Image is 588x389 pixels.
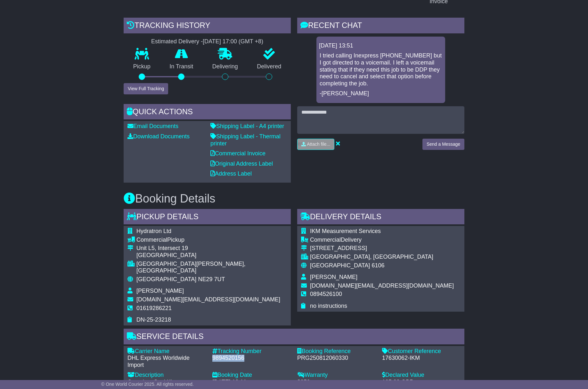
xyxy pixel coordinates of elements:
[310,237,454,244] div: Delivery
[310,282,454,289] span: [DOMAIN_NAME][EMAIL_ADDRESS][DOMAIN_NAME]
[124,209,291,226] div: Pickup Details
[136,296,280,303] span: [DOMAIN_NAME][EMAIL_ADDRESS][DOMAIN_NAME]
[136,276,196,282] span: [GEOGRAPHIC_DATA]
[203,63,248,70] p: Delivering
[310,228,381,234] span: IKM Measurement Services
[210,133,281,147] a: Shipping Label - Thermal printer
[136,261,287,274] div: [GEOGRAPHIC_DATA][PERSON_NAME], [GEOGRAPHIC_DATA]
[136,316,171,323] span: DN-25-23218
[297,209,464,226] div: Delivery Details
[297,372,376,379] div: Warranty
[310,291,342,297] span: 0894526100
[382,348,461,355] div: Customer Reference
[124,329,464,346] div: Service Details
[310,254,454,261] div: [GEOGRAPHIC_DATA], [GEOGRAPHIC_DATA]
[136,252,287,259] div: [GEOGRAPHIC_DATA]
[297,18,464,35] div: RECENT CHAT
[382,372,461,379] div: Declared Value
[372,262,384,269] span: 6106
[160,63,203,70] p: In Transit
[319,42,443,49] div: [DATE] 13:51
[127,123,178,129] a: Email Documents
[297,379,376,386] div: $250
[136,228,171,234] span: Hydratron Ltd
[320,90,442,97] p: -[PERSON_NAME]
[210,123,284,129] a: Shipping Label - A4 printer
[310,237,341,243] span: Commercial
[124,63,160,70] p: Pickup
[127,379,206,386] div: Complete Seal Kit
[210,160,273,167] a: Original Address Label
[136,305,172,311] span: 01619286221
[124,83,168,94] button: View Full Tracking
[127,355,206,368] div: DHL Express Worldwide Import
[136,288,184,294] span: [PERSON_NAME]
[310,274,357,280] span: [PERSON_NAME]
[136,237,167,243] span: Commercial
[136,237,287,244] div: Pickup
[212,355,291,362] div: 9894520156
[297,355,376,362] div: PRG250812060330
[210,150,265,157] a: Commercial Invoice
[127,372,206,379] div: Description
[124,38,291,45] div: Estimated Delivery -
[203,38,263,45] div: [DATE] 17:00 (GMT +8)
[382,379,461,386] div: 125.28 GBP
[212,348,291,355] div: Tracking Number
[198,276,225,282] span: NE29 7UT
[101,382,194,387] span: © One World Courier 2025. All rights reserved.
[297,348,376,355] div: Booking Reference
[210,170,252,177] a: Address Label
[124,18,291,35] div: Tracking history
[212,372,291,379] div: Booking Date
[212,379,291,386] div: [DATE] 13:11
[127,133,190,140] a: Download Documents
[422,139,464,150] button: Send a Message
[136,245,287,252] div: Unit L5, Intersect 19
[124,192,464,205] h3: Booking Details
[310,245,454,252] div: [STREET_ADDRESS]
[320,52,442,87] p: I tried calling Inexpress [PHONE_NUMBER] but I got directed to a voicemail. I left a voicemail st...
[248,63,291,70] p: Delivered
[310,303,347,309] span: no instructions
[382,355,461,362] div: 17630062-IKM
[127,348,206,355] div: Carrier Name
[310,262,370,269] span: [GEOGRAPHIC_DATA]
[124,104,291,121] div: Quick Actions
